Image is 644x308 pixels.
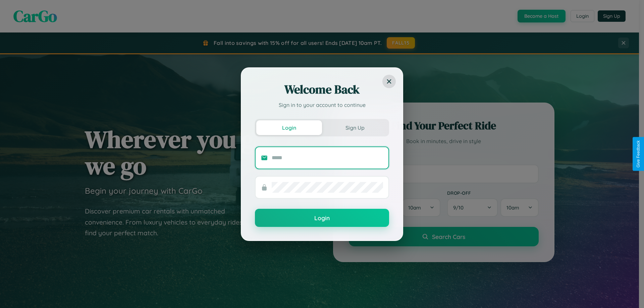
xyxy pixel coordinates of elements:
[322,120,388,135] button: Sign Up
[255,101,389,109] p: Sign in to your account to continue
[255,209,389,227] button: Login
[256,120,322,135] button: Login
[636,140,641,168] div: Give Feedback
[255,81,389,98] h2: Welcome Back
